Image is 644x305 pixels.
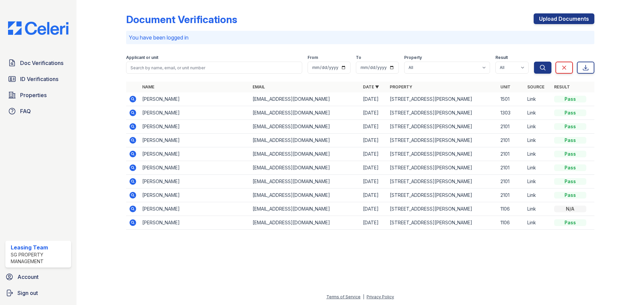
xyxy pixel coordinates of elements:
[360,106,387,120] td: [DATE]
[360,175,387,188] td: [DATE]
[363,84,379,89] a: Date ▼
[554,123,586,130] div: Pass
[525,120,551,134] td: Link
[498,175,525,188] td: 2101
[360,188,387,202] td: [DATE]
[498,106,525,120] td: 1303
[554,192,586,199] div: Pass
[250,188,360,202] td: [EMAIL_ADDRESS][DOMAIN_NAME]
[498,92,525,106] td: 1501
[525,175,551,188] td: Link
[525,92,551,106] td: Link
[140,216,250,230] td: [PERSON_NAME]
[387,120,497,134] td: [STREET_ADDRESS][PERSON_NAME]
[363,294,364,299] div: |
[250,147,360,161] td: [EMAIL_ADDRESS][DOMAIN_NAME]
[534,13,594,24] a: Upload Documents
[326,294,361,299] a: Terms of Service
[387,202,497,216] td: [STREET_ADDRESS][PERSON_NAME]
[140,147,250,161] td: [PERSON_NAME]
[17,289,38,297] span: Sign out
[126,62,302,74] input: Search by name, email, or unit number
[126,55,158,60] label: Applicant or unit
[360,120,387,134] td: [DATE]
[525,106,551,120] td: Link
[140,175,250,188] td: [PERSON_NAME]
[498,216,525,230] td: 1106
[11,243,68,251] div: Leasing Team
[5,88,71,102] a: Properties
[390,84,412,89] a: Property
[498,161,525,175] td: 2101
[525,134,551,147] td: Link
[142,84,154,89] a: Name
[525,188,551,202] td: Link
[360,134,387,147] td: [DATE]
[20,75,58,83] span: ID Verifications
[367,294,394,299] a: Privacy Policy
[3,21,74,35] img: CE_Logo_Blue-a8612792a0a2168367f1c8372b55b34899dd931a85d93a1a3d3e32e68fde9ad4.png
[356,55,361,60] label: To
[17,273,39,281] span: Account
[387,188,497,202] td: [STREET_ADDRESS][PERSON_NAME]
[554,219,586,226] div: Pass
[498,202,525,216] td: 1106
[554,96,586,102] div: Pass
[554,84,570,89] a: Result
[498,147,525,161] td: 2101
[140,92,250,106] td: [PERSON_NAME]
[498,188,525,202] td: 2101
[387,161,497,175] td: [STREET_ADDRESS][PERSON_NAME]
[387,92,497,106] td: [STREET_ADDRESS][PERSON_NAME]
[140,106,250,120] td: [PERSON_NAME]
[20,107,31,115] span: FAQ
[250,202,360,216] td: [EMAIL_ADDRESS][DOMAIN_NAME]
[387,147,497,161] td: [STREET_ADDRESS][PERSON_NAME]
[525,147,551,161] td: Link
[498,120,525,134] td: 2101
[140,134,250,147] td: [PERSON_NAME]
[387,134,497,147] td: [STREET_ADDRESS][PERSON_NAME]
[250,106,360,120] td: [EMAIL_ADDRESS][DOMAIN_NAME]
[498,134,525,147] td: 2101
[360,161,387,175] td: [DATE]
[360,216,387,230] td: [DATE]
[404,55,422,60] label: Property
[554,164,586,171] div: Pass
[360,202,387,216] td: [DATE]
[387,216,497,230] td: [STREET_ADDRESS][PERSON_NAME]
[527,84,544,89] a: Source
[554,206,586,212] div: N/A
[11,251,68,265] div: SG Property Management
[360,92,387,106] td: [DATE]
[5,56,71,70] a: Doc Verifications
[308,55,318,60] label: From
[3,286,74,300] a: Sign out
[525,216,551,230] td: Link
[126,13,237,25] div: Document Verifications
[250,161,360,175] td: [EMAIL_ADDRESS][DOMAIN_NAME]
[250,134,360,147] td: [EMAIL_ADDRESS][DOMAIN_NAME]
[250,216,360,230] td: [EMAIL_ADDRESS][DOMAIN_NAME]
[387,106,497,120] td: [STREET_ADDRESS][PERSON_NAME]
[525,202,551,216] td: Link
[525,161,551,175] td: Link
[140,188,250,202] td: [PERSON_NAME]
[5,104,71,118] a: FAQ
[250,120,360,134] td: [EMAIL_ADDRESS][DOMAIN_NAME]
[140,161,250,175] td: [PERSON_NAME]
[554,137,586,144] div: Pass
[360,147,387,161] td: [DATE]
[20,91,47,99] span: Properties
[495,55,508,60] label: Result
[5,72,71,86] a: ID Verifications
[253,84,265,89] a: Email
[250,175,360,188] td: [EMAIL_ADDRESS][DOMAIN_NAME]
[554,109,586,116] div: Pass
[140,120,250,134] td: [PERSON_NAME]
[387,175,497,188] td: [STREET_ADDRESS][PERSON_NAME]
[129,33,592,42] p: You have been logged in
[20,59,63,67] span: Doc Verifications
[554,178,586,185] div: Pass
